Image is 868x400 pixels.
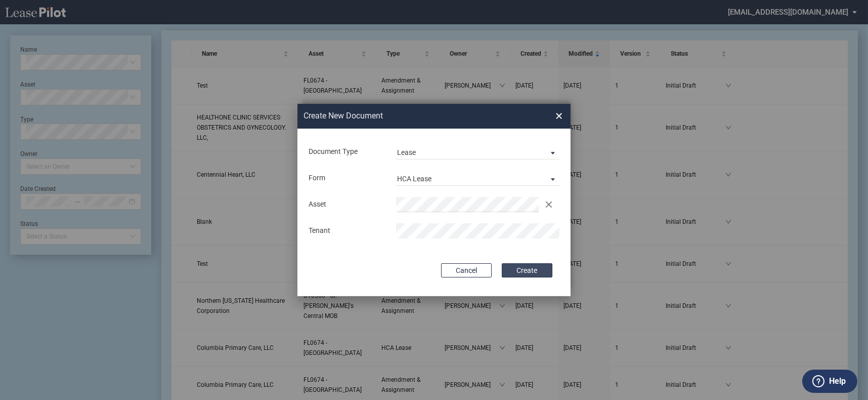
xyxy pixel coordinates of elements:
div: Form [302,173,390,183]
label: Help [829,375,846,388]
div: HCA Lease [397,175,431,183]
md-select: Document Type: Lease [396,144,559,159]
span: × [555,108,562,124]
button: Cancel [441,263,492,277]
div: Document Type [302,147,390,157]
md-select: Lease Form: HCA Lease [396,171,559,186]
md-dialog: Create New ... [297,104,571,296]
div: Tenant [302,226,390,236]
h2: Create New Document [303,110,519,122]
button: Create [502,263,552,277]
div: Lease [397,148,416,156]
div: Asset [302,199,390,210]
